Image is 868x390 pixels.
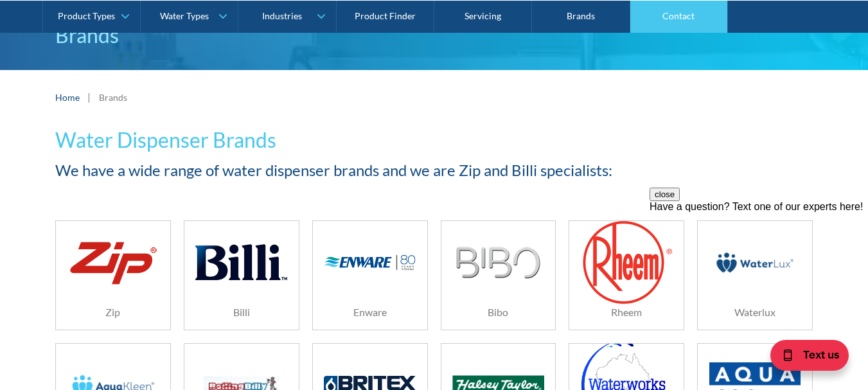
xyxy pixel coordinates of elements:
[456,247,541,279] img: Bibo
[313,305,427,320] h6: Enware
[650,188,868,342] iframe: podium webchat widget prompt
[441,220,556,330] a: BiboBibo
[99,91,127,104] div: Brands
[312,220,428,330] a: EnwareEnware
[569,305,684,320] h6: Rheem
[86,89,93,105] div: |
[441,305,556,320] h6: Bibo
[581,220,672,305] img: Rheem
[67,235,159,290] img: Zip
[195,232,287,293] img: Billi
[55,20,813,51] p: Brands
[55,125,813,155] h1: Water Dispenser Brands
[160,10,209,21] div: Water Types
[184,305,299,320] h6: Billi
[262,10,302,21] div: Industries
[55,91,80,104] a: Home
[184,220,299,330] a: BilliBilli
[58,10,115,21] div: Product Types
[324,254,415,271] img: Enware
[740,326,868,390] iframe: podium webchat widget bubble
[55,159,813,182] h2: We have a wide range of water dispenser brands and we are Zip and Billi specialists:
[569,220,684,330] a: RheemRheem
[55,220,171,330] a: ZipZip
[56,305,170,320] h6: Zip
